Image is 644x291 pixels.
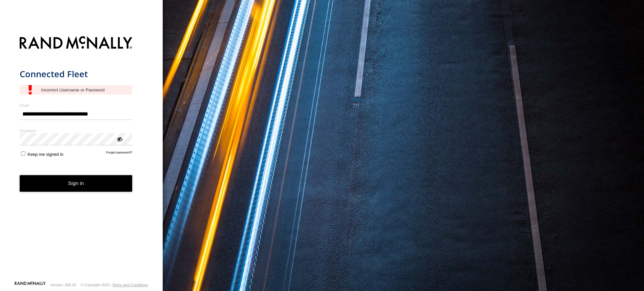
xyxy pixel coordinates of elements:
form: main [20,32,143,281]
a: Terms and Conditions [112,283,148,287]
input: Keep me signed in [21,151,25,156]
span: Keep me signed in [27,152,63,157]
a: Forgot password? [106,150,133,157]
label: Password [20,128,133,133]
div: Version: 305.02 [51,283,76,287]
div: ViewPassword [116,136,123,142]
label: Email [20,103,133,108]
div: © Copyright 2025 - [81,283,148,287]
button: Sign in [20,175,133,192]
h1: Connected Fleet [20,68,133,80]
a: Visit our Website [15,282,46,288]
img: Rand McNally [20,35,133,52]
